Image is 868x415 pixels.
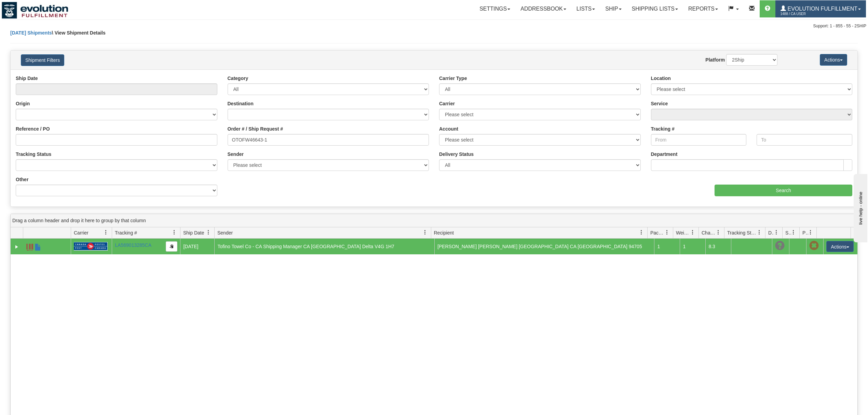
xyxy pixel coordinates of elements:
[21,54,64,66] button: Shipment Filters
[654,239,680,254] td: 1
[166,241,177,252] button: Copy to clipboard
[757,134,852,146] input: To
[2,2,68,19] img: logo1488.jpg
[228,75,248,82] label: Category
[727,229,757,236] span: Tracking Status
[715,185,852,196] input: Search
[228,151,244,158] label: Sender
[419,227,431,238] a: Sender filter column settings
[651,134,747,146] input: From
[217,229,233,236] span: Sender
[183,229,204,236] span: Ship Date
[180,239,214,254] td: [DATE]
[474,0,515,17] a: Settings
[16,75,38,82] label: Ship Date
[434,229,454,236] span: Recipient
[771,227,782,238] a: Delivery Status filter column settings
[515,0,571,17] a: Addressbook
[702,229,716,236] span: Charge
[2,23,866,29] div: Support: 1 - 855 - 55 - 2SHIP
[571,0,600,17] a: Lists
[13,243,20,250] a: Expand
[636,227,647,238] a: Recipient filter column settings
[785,229,791,236] span: Shipment Issues
[74,242,107,251] img: 20 - Canada Post
[788,227,799,238] a: Shipment Issues filter column settings
[775,241,785,251] span: Unknown
[214,239,434,254] td: Tofino Towel Co - CA Shipping Manager CA [GEOGRAPHIC_DATA] Delta V4G 1H7
[100,227,112,238] a: Carrier filter column settings
[661,227,673,238] a: Packages filter column settings
[52,30,106,36] span: \ View Shipment Details
[705,56,725,63] label: Platform
[11,214,857,227] div: grid grouping header
[781,11,832,17] span: 1488 / CA User
[651,125,675,132] label: Tracking #
[439,100,455,107] label: Carrier
[775,0,866,17] a: Evolution Fulfillment 1488 / CA User
[627,0,683,17] a: Shipping lists
[802,229,808,236] span: Pickup Status
[439,151,474,158] label: Delivery Status
[16,125,50,132] label: Reference / PO
[650,229,665,236] span: Packages
[683,0,723,17] a: Reports
[820,54,847,66] button: Actions
[676,229,690,236] span: Weight
[651,100,668,107] label: Service
[115,242,151,248] a: LA569013285CA
[680,239,705,254] td: 1
[115,229,137,236] span: Tracking #
[35,241,41,252] a: Commercial Invoice
[705,239,731,254] td: 8.3
[651,75,671,82] label: Location
[809,241,819,251] span: Pickup Not Assigned
[26,241,33,252] a: Label
[16,100,30,107] label: Origin
[203,227,214,238] a: Ship Date filter column settings
[826,241,854,252] button: Actions
[10,30,52,36] a: [DATE] Shipments
[687,227,699,238] a: Weight filter column settings
[74,229,89,236] span: Carrier
[651,151,678,158] label: Department
[16,176,28,183] label: Other
[786,6,857,12] span: Evolution Fulfillment
[713,227,724,238] a: Charge filter column settings
[439,125,458,132] label: Account
[805,227,816,238] a: Pickup Status filter column settings
[16,151,51,158] label: Tracking Status
[439,75,467,82] label: Carrier Type
[434,239,654,254] td: [PERSON_NAME] [PERSON_NAME] [GEOGRAPHIC_DATA] CA [GEOGRAPHIC_DATA] 94705
[168,227,180,238] a: Tracking # filter column settings
[5,6,63,11] div: live help - online
[754,227,765,238] a: Tracking Status filter column settings
[228,125,283,132] label: Order # / Ship Request #
[852,173,867,242] iframe: chat widget
[600,0,626,17] a: Ship
[228,100,254,107] label: Destination
[768,229,774,236] span: Delivery Status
